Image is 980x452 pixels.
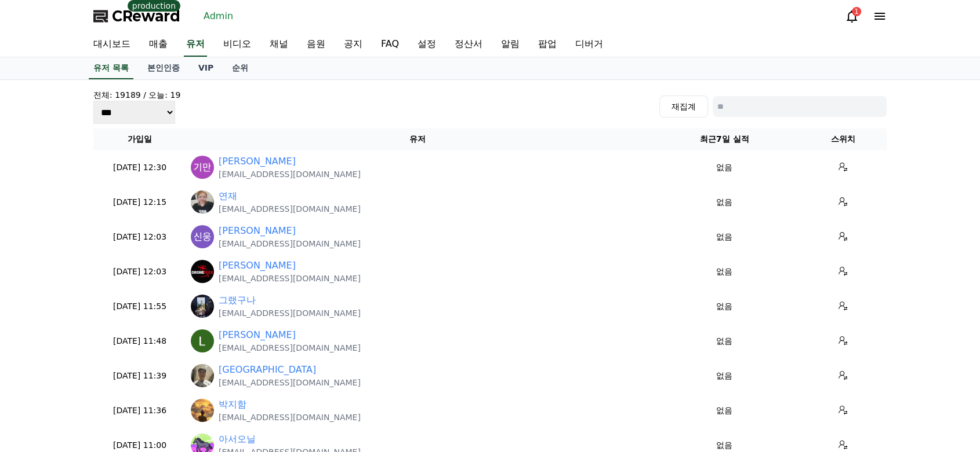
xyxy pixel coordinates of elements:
[189,57,223,79] a: VIP
[654,196,795,208] p: 없음
[191,364,214,387] img: https://lh3.googleusercontent.com/a/ACg8ocL1ES25luqTtOpA0AKc4KROY08mUOO32M16lAEpjjJWGISsy11O=s96-c
[219,363,316,377] a: [GEOGRAPHIC_DATA]
[445,32,492,57] a: 정산서
[219,189,237,203] a: 연재
[191,399,214,422] img: http://k.kakaocdn.net/dn/opDos/btsLl00qcjJ/Ur1FKjwDOxSeZNF0T7xaWk/img_640x640.jpg
[654,266,795,278] p: 없음
[112,7,180,25] span: CReward
[335,32,372,57] a: 공지
[219,342,361,354] p: [EMAIL_ADDRESS][DOMAIN_NAME]
[93,128,186,150] th: 가입일
[84,32,140,57] a: 대시보드
[93,7,180,25] a: CReward
[492,32,529,57] a: 알림
[96,385,130,394] span: Messages
[199,7,238,25] a: Admin
[219,307,361,319] p: [EMAIL_ADDRESS][DOMAIN_NAME]
[654,335,795,347] p: 없음
[191,190,214,214] img: http://k.kakaocdn.net/dn/cruKOA/btsQyt5rjxM/YwbYW2Dl1QkGSbu780nzLK/img_640x640.jpg
[98,300,182,313] p: [DATE] 11:55
[372,32,408,57] a: FAQ
[800,128,887,150] th: 스위치
[184,32,207,57] a: 유저
[654,161,795,174] p: 없음
[219,155,296,168] a: [PERSON_NAME]
[297,32,335,57] a: 음원
[219,238,361,249] p: [EMAIL_ADDRESS][DOMAIN_NAME]
[654,370,795,382] p: 없음
[191,156,214,179] img: https://lh3.googleusercontent.com/a/ACg8ocI1dXl-1oc36wS1oPLYjo5bEjlpb6ML2ZjR4UUAz_lnskyiow=s96-c
[98,196,182,208] p: [DATE] 12:15
[191,295,214,318] img: http://k.kakaocdn.net/dn/dcTghf/btsMKRam2vV/7AZzHFZZ33xrCMI7HwvLM1/img_640x640.jpg
[654,405,795,417] p: 없음
[219,224,296,238] a: [PERSON_NAME]
[98,161,182,174] p: [DATE] 12:30
[223,57,257,79] a: 순위
[98,370,182,382] p: [DATE] 11:39
[529,32,566,57] a: 팝업
[172,384,200,394] span: Settings
[852,7,861,16] div: 1
[219,259,296,273] a: [PERSON_NAME]
[219,432,256,446] a: 아서오닐
[654,439,795,451] p: 없음
[219,377,361,388] p: [EMAIL_ADDRESS][DOMAIN_NAME]
[654,300,795,313] p: 없음
[649,128,800,150] th: 최근7일 실적
[659,95,708,117] button: 재집계
[408,32,445,57] a: 설정
[845,9,859,23] a: 1
[186,128,649,150] th: 유저
[140,32,177,57] a: 매출
[191,260,214,283] img: https://lh3.googleusercontent.com/a/ACg8ocL4hCtUsadn3Bh5yRVpu8BdJPcXxdiF_74m_XUnk0RmFOWaetk=s96-c
[219,203,361,215] p: [EMAIL_ADDRESS][DOMAIN_NAME]
[150,367,223,396] a: Settings
[89,57,133,79] a: 유저 목록
[138,57,189,79] a: 본인인증
[219,293,256,307] a: 그랬구나
[3,367,77,396] a: Home
[191,225,214,248] img: https://lh3.googleusercontent.com/a/ACg8ocITEbEmX9-LlkPajMJtgce1vo99-G2zAhLScO9--tvIC87fkg=s96-c
[98,266,182,278] p: [DATE] 12:03
[98,405,182,417] p: [DATE] 11:36
[214,32,260,57] a: 비디오
[219,398,246,411] a: 박지함
[654,231,795,243] p: 없음
[191,329,214,352] img: https://lh3.googleusercontent.com/a/ACg8ocJDEoyeiXeHBOFoyu957ge7x1xO15fn91QClcO7M6KsXPUXmQ=s96-c
[219,411,361,423] p: [EMAIL_ADDRESS][DOMAIN_NAME]
[98,439,182,451] p: [DATE] 11:00
[77,367,150,396] a: Messages
[219,168,361,180] p: [EMAIL_ADDRESS][DOMAIN_NAME]
[30,384,50,394] span: Home
[93,89,180,101] h4: 전체: 19189 / 오늘: 19
[98,231,182,243] p: [DATE] 12:03
[219,273,361,284] p: [EMAIL_ADDRESS][DOMAIN_NAME]
[219,328,296,342] a: [PERSON_NAME]
[260,32,297,57] a: 채널
[566,32,612,57] a: 디버거
[98,335,182,347] p: [DATE] 11:48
